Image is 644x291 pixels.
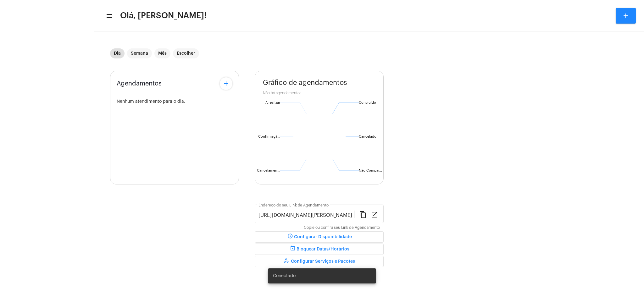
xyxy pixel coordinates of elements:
button: Bloquear Datas/Horários [255,244,384,255]
mat-icon: event_busy [289,245,297,253]
span: Configurar Serviços e Pacotes [283,259,355,264]
mat-icon: workspaces_outlined [283,258,291,265]
mat-icon: content_copy [359,211,367,218]
mat-icon: sidenav icon [106,12,112,20]
text: Não Compar... [359,169,382,172]
span: Bloquear Datas/Horários [289,247,349,251]
span: Conectado [273,273,296,279]
span: Configurar Disponibilidade [286,235,352,239]
text: Cancelamen... [257,169,280,172]
text: A realizar [265,101,280,104]
mat-chip: Mês [154,48,170,58]
text: Confirmaçã... [258,135,280,139]
button: Configurar Serviços e Pacotes [255,256,384,267]
text: Concluído [359,101,376,104]
span: Gráfico de agendamentos [263,79,347,86]
mat-icon: open_in_new [371,211,378,218]
mat-icon: add [222,80,230,87]
mat-icon: add [622,12,630,19]
mat-icon: schedule [286,233,294,241]
mat-chip: Escolher [173,48,199,58]
span: Agendamentos [117,80,162,87]
mat-chip: Semana [127,48,152,58]
div: Nenhum atendimento para o dia. [117,99,232,104]
span: Olá, [PERSON_NAME]! [120,11,207,21]
text: Cancelado [359,135,376,138]
input: Link [258,212,354,218]
button: Configurar Disponibilidade [255,231,384,243]
mat-chip: Dia [110,48,125,58]
mat-hint: Copie ou confira seu Link de Agendamento [304,226,380,230]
